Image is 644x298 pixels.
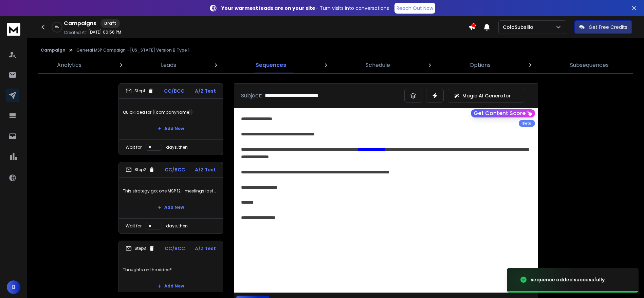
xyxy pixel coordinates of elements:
button: Add New [152,279,189,293]
a: Schedule [362,57,394,73]
div: Step 2 [126,167,155,173]
p: days, then [166,223,188,229]
button: Campaign [41,48,66,53]
button: Add New [152,201,189,214]
p: Options [470,61,491,69]
button: Get Free Credits [574,20,632,34]
a: Analytics [53,57,86,73]
p: days, then [166,145,188,150]
p: Get Free Credits [589,24,627,31]
img: logo [7,23,20,36]
div: Step 1 [126,88,154,94]
a: Sequences [252,57,290,73]
div: Draft [100,19,120,28]
p: Wait for [126,145,142,150]
li: Step1CC/BCCA/Z TestQuick idea for {{companyName}}Add NewWait fordays, then [118,83,223,155]
button: B [7,280,20,294]
a: Subsequences [566,57,613,73]
div: Step 3 [126,245,155,252]
a: Reach Out Now [394,3,435,14]
li: Step2CC/BCCA/Z TestThis strategy got one MSP 12+ meetings last monthAdd NewWait fordays, then [118,162,223,234]
p: Reach Out Now [397,5,433,12]
h1: Campaigns [64,19,96,27]
p: Created At: [64,30,87,35]
p: Subject: [241,92,262,100]
p: General MSP Campaign - [US_STATE] Version B Type 1 [76,48,189,53]
p: Wait for [126,223,142,229]
p: Schedule [366,61,390,69]
div: sequence added successfully. [531,276,606,283]
a: Leads [157,57,180,73]
p: Sequences [256,61,286,69]
p: Analytics [57,61,81,69]
button: Magic AI Generator [448,89,524,103]
p: A/Z Test [195,245,216,252]
p: [DATE] 06:56 PM [88,30,121,35]
p: A/Z Test [195,166,216,173]
strong: Your warmest leads are on your site [221,5,315,12]
p: 0 % [55,25,59,29]
a: Options [465,57,495,73]
p: CC/BCC [165,245,185,252]
p: Thoughts on the video? [123,260,219,279]
p: A/Z Test [195,88,216,94]
p: Subsequences [570,61,609,69]
p: CC/BCC [164,88,184,94]
button: Add New [152,122,189,135]
div: Beta [519,120,535,127]
p: This strategy got one MSP 12+ meetings last month [123,182,219,201]
p: ColdSubsilio [503,24,536,31]
p: Leads [161,61,176,69]
p: Quick idea for {{companyName}} [123,103,219,122]
p: CC/BCC [165,166,185,173]
p: – Turn visits into conversations [221,5,389,12]
button: Get Content Score [471,109,535,117]
p: Magic AI Generator [462,92,511,99]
